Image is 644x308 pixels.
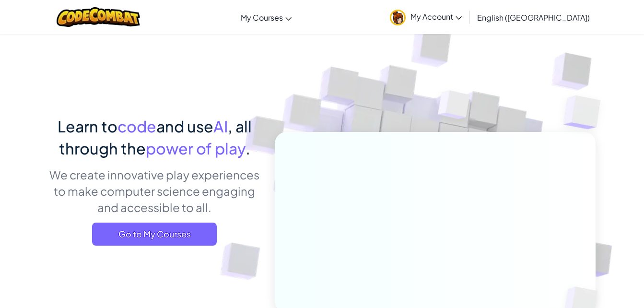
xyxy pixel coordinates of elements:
[92,223,217,246] a: Go to My Courses
[49,166,260,215] p: We create innovative play experiences to make computer science engaging and accessible to all.
[156,117,213,136] span: and use
[117,117,156,136] span: code
[385,2,467,32] a: My Account
[241,12,283,23] span: My Courses
[477,12,590,23] span: English ([GEOGRAPHIC_DATA])
[544,72,627,153] img: Overlap cubes
[246,139,250,158] span: .
[472,4,595,30] a: English ([GEOGRAPHIC_DATA])
[146,139,246,158] span: power of play
[390,10,406,25] img: avatar
[236,4,296,30] a: My Courses
[213,117,228,136] span: AI
[58,117,117,136] span: Learn to
[410,12,462,22] span: My Account
[420,71,489,143] img: Overlap cubes
[57,7,141,27] img: CodeCombat logo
